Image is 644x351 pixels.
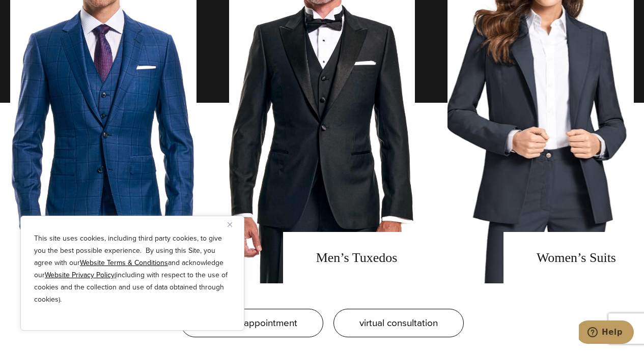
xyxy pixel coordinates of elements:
[34,232,231,306] p: This site uses cookies, including third party cookies, to give you the best possible experience. ...
[80,257,168,268] a: Website Terms & Conditions
[45,270,115,280] a: Website Privacy Policy
[359,315,438,330] span: virtual consultation
[228,218,240,230] button: Close
[228,222,232,227] img: Close
[207,315,297,330] span: book an appointment
[579,320,634,346] iframe: Opens a widget where you can chat to one of our agents
[181,309,323,337] a: book an appointment
[333,309,464,337] a: virtual consultation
